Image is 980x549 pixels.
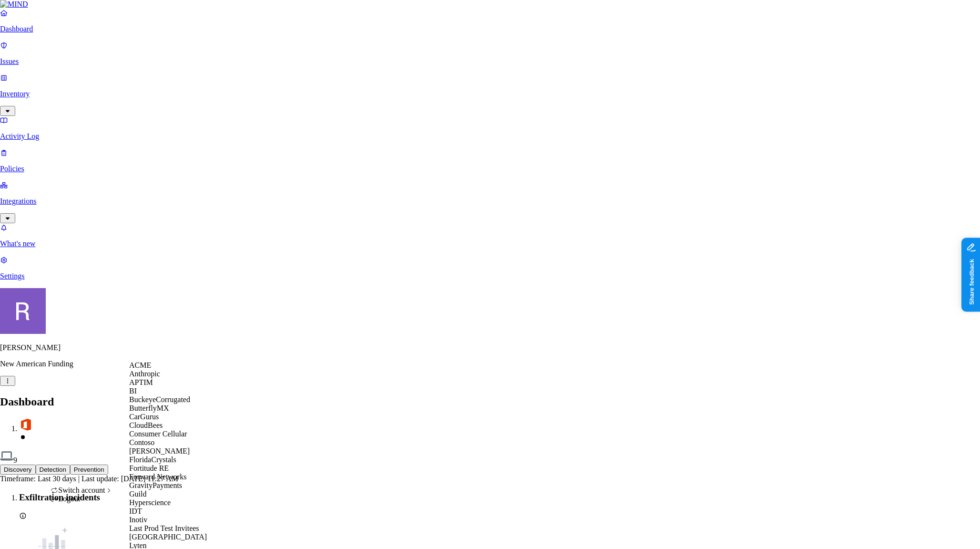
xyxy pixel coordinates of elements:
span: Contoso [129,438,154,446]
span: GravityPayments [129,481,182,489]
span: Consumer Cellular [129,430,187,438]
span: ButterflyMX [129,404,169,412]
span: BI [129,387,137,395]
span: [GEOGRAPHIC_DATA] [129,533,207,541]
span: Inotiv [129,516,147,524]
span: IDT [129,507,142,515]
span: ACME [129,361,151,369]
span: FloridaCrystals [129,456,176,464]
span: Forward Networks [129,473,186,481]
span: [PERSON_NAME] [129,447,190,455]
span: Hyperscience [129,498,171,507]
span: Switch account [58,486,105,494]
span: Guild [129,490,146,498]
span: CarGurus [129,413,159,421]
span: Fortitude RE [129,464,169,472]
span: CloudBees [129,421,163,429]
span: Anthropic [129,370,160,378]
span: BuckeyeCorrugated [129,395,190,404]
span: Last Prod Test Invitees [129,524,199,532]
span: APTIM [129,378,153,386]
div: Logout [51,495,113,503]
